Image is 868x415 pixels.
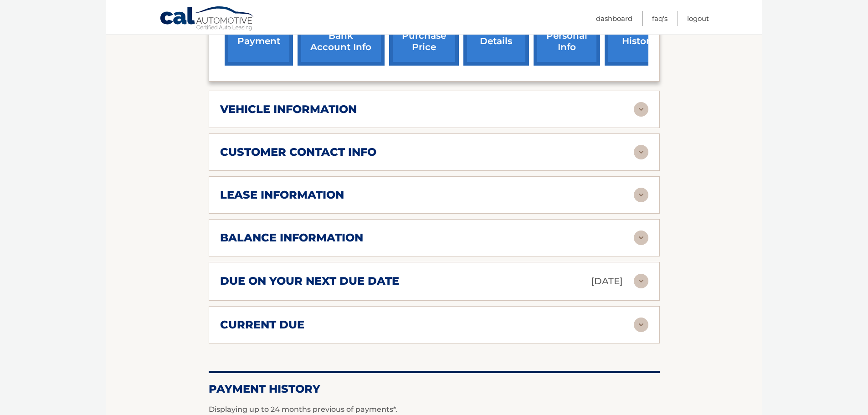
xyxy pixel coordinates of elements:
a: payment history [605,6,673,66]
a: request purchase price [389,6,459,66]
a: Add/Remove bank account info [298,6,385,66]
a: Cal Automotive [159,6,255,32]
p: [DATE] [591,273,623,289]
a: Logout [687,11,709,26]
a: make a payment [225,6,293,66]
img: accordion-rest.svg [634,318,648,332]
img: accordion-rest.svg [634,102,648,117]
img: accordion-rest.svg [634,231,648,245]
h2: lease information [220,188,344,202]
h2: balance information [220,231,363,245]
img: accordion-rest.svg [634,188,648,202]
h2: vehicle information [220,102,357,116]
a: FAQ's [652,11,668,26]
h2: customer contact info [220,145,376,159]
a: Dashboard [596,11,632,26]
img: accordion-rest.svg [634,145,648,159]
h2: Payment History [209,382,660,396]
p: Displaying up to 24 months previous of payments*. [209,404,660,415]
a: update personal info [534,6,600,66]
img: accordion-rest.svg [634,274,648,288]
a: account details [463,6,529,66]
h2: current due [220,318,304,332]
h2: due on your next due date [220,274,399,288]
